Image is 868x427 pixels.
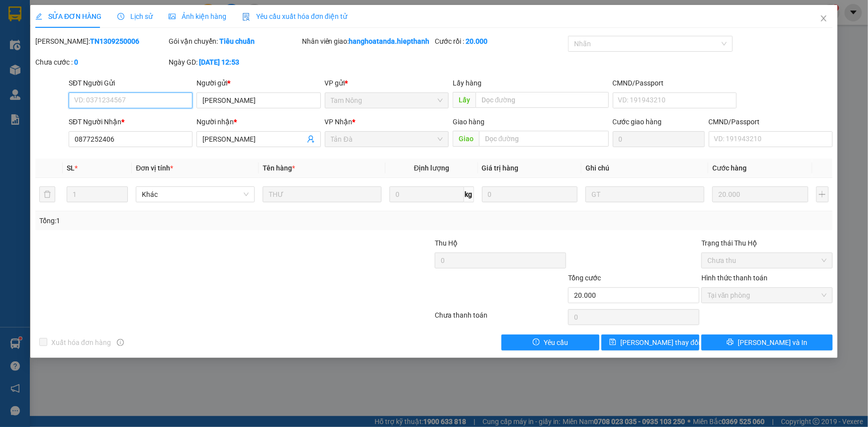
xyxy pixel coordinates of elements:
span: Lấy [453,92,476,108]
span: Lấy hàng [453,79,482,87]
span: Giao [453,131,479,147]
div: SĐT Người Gửi [69,78,193,88]
div: CMND/Passport [613,78,737,88]
th: Ghi chú [581,159,708,178]
b: TN1309250006 [90,37,139,45]
div: Nhân viên giao: [302,36,433,47]
span: kg [464,186,474,202]
div: Ngày GD: [169,57,300,68]
div: Chưa thanh toán [434,310,568,327]
b: 0 [74,58,78,66]
div: SĐT Người Nhận [69,116,193,127]
span: close [820,14,828,22]
img: icon [242,13,250,21]
div: Gói vận chuyển: [169,36,300,47]
div: Chưa cước : [35,57,167,68]
span: VP Nhận [325,118,353,126]
button: delete [39,186,55,202]
span: Yêu cầu xuất hóa đơn điện tử [242,12,347,20]
span: [PERSON_NAME] thay đổi [620,337,700,348]
span: Yêu cầu [544,337,568,348]
input: Cước giao hàng [613,131,705,147]
input: 0 [482,186,578,202]
span: edit [35,13,42,20]
div: Cước rồi : [435,36,566,47]
span: clock-circle [117,13,124,20]
button: exclamation-circleYêu cầu [501,335,599,350]
input: Ghi Chú [585,186,704,202]
label: Hình thức thanh toán [701,274,768,282]
b: hanghoatanda.hiepthanh [349,37,430,45]
span: Tam Nông [331,93,443,108]
div: VP gửi [325,78,449,88]
div: [PERSON_NAME]: [35,36,167,47]
span: exclamation-circle [533,339,540,346]
span: Ảnh kiện hàng [169,12,226,20]
div: Trạng thái Thu Hộ [701,238,833,249]
span: Giao hàng [453,118,484,126]
div: CMND/Passport [709,116,833,127]
div: Người nhận [196,116,320,127]
span: Tại văn phòng [707,288,827,303]
span: Tổng cước [568,274,601,282]
input: Dọc đường [476,92,609,108]
span: info-circle [117,339,124,346]
b: Tiêu chuẩn [219,37,255,45]
b: [DATE] 12:53 [199,58,239,66]
span: printer [727,339,734,346]
span: Cước hàng [712,164,747,172]
span: picture [169,13,176,20]
button: Close [810,5,838,33]
b: 20.000 [466,37,487,45]
div: Tổng: 1 [39,215,335,226]
div: Người gửi [196,78,320,88]
button: printer[PERSON_NAME] và In [701,335,833,350]
span: SỬA ĐƠN HÀNG [35,12,101,20]
span: [PERSON_NAME] và In [738,337,807,348]
span: Xuất hóa đơn hàng [47,337,115,348]
span: Định lượng [414,164,449,172]
span: Tên hàng [263,164,295,172]
span: Chưa thu [707,253,827,268]
span: Đơn vị tính [136,164,173,172]
span: SL [67,164,75,172]
span: user-add [307,135,315,143]
button: plus [816,186,829,202]
label: Cước giao hàng [613,118,662,126]
span: Giá trị hàng [482,164,519,172]
span: Tản Đà [331,132,443,147]
span: Lịch sử [117,12,153,20]
button: save[PERSON_NAME] thay đổi [601,335,699,350]
input: Dọc đường [479,131,609,147]
input: VD: Bàn, Ghế [263,186,382,202]
span: Khác [142,187,249,202]
span: save [609,339,616,346]
span: Thu Hộ [435,239,458,247]
input: 0 [712,186,808,202]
